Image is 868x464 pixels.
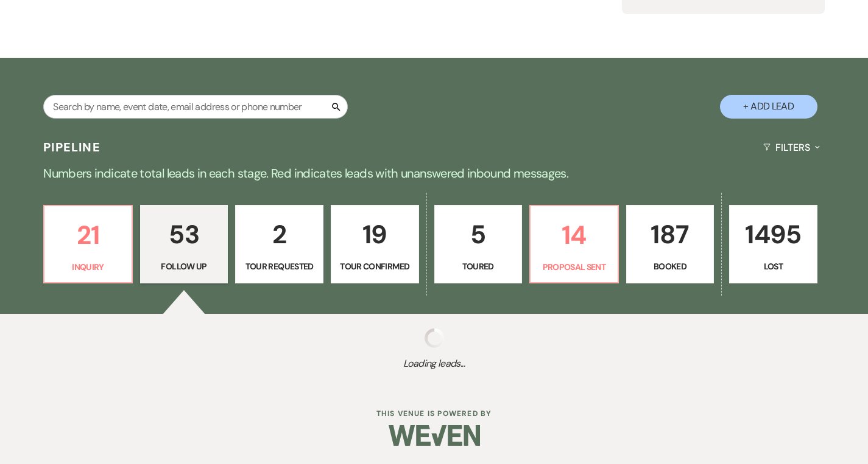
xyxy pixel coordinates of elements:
a: 53Follow Up [140,205,228,284]
button: + Add Lead [720,95,817,119]
a: 5Toured [434,205,523,284]
p: 21 [52,215,124,255]
input: Search by name, event date, email address or phone number [43,95,348,119]
p: Tour Requested [243,260,316,273]
p: Proposal Sent [538,260,610,274]
p: 187 [634,214,707,255]
p: Toured [442,260,515,273]
p: Lost [737,260,810,273]
h3: Pipeline [43,139,101,156]
p: 14 [538,215,610,255]
p: 5 [442,214,515,255]
p: Inquiry [52,260,124,274]
p: Tour Confirmed [339,260,411,273]
button: Filters [758,131,825,164]
p: 2 [243,214,316,255]
img: Weven Logo [389,414,480,457]
a: 187Booked [626,205,715,284]
p: 1495 [737,214,810,255]
span: Loading leads... [43,356,825,371]
a: 14Proposal Sent [529,205,619,284]
p: Booked [634,260,707,273]
a: 2Tour Requested [235,205,323,284]
a: 1495Lost [729,205,817,284]
p: 53 [148,214,221,255]
a: 21Inquiry [43,205,133,284]
a: 19Tour Confirmed [331,205,419,284]
p: Follow Up [148,260,221,273]
p: 19 [339,214,411,255]
img: loading spinner [425,328,444,348]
